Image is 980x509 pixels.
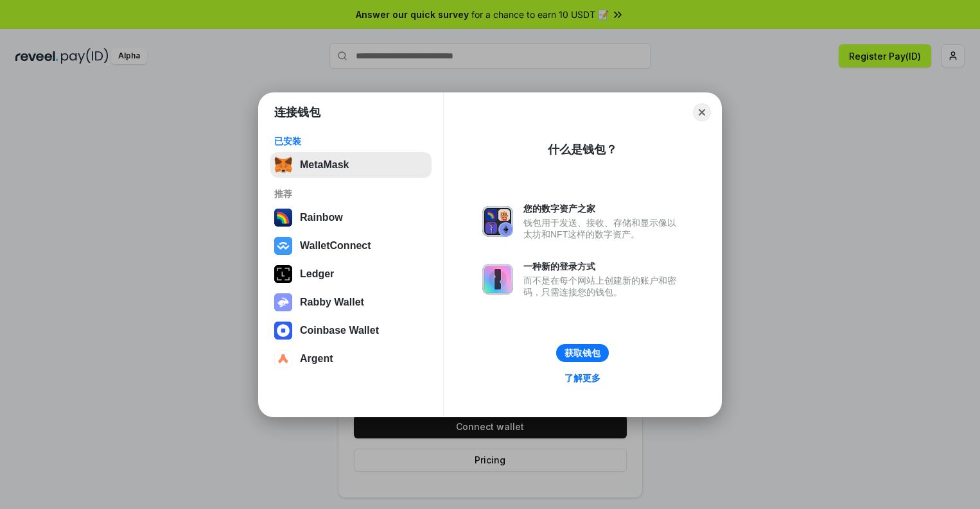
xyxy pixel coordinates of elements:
button: Coinbase Wallet [270,318,432,343]
div: 一种新的登录方式 [523,261,683,272]
img: svg+xml,%3Csvg%20width%3D%2228%22%20height%3D%2228%22%20viewBox%3D%220%200%2028%2028%22%20fill%3D... [274,322,292,340]
img: svg+xml,%3Csvg%20fill%3D%22none%22%20height%3D%2233%22%20viewBox%3D%220%200%2035%2033%22%20width%... [274,156,292,174]
a: 了解更多 [557,370,608,386]
button: WalletConnect [270,233,432,259]
div: 钱包用于发送、接收、存储和显示像以太坊和NFT这样的数字资产。 [523,217,683,240]
img: svg+xml,%3Csvg%20xmlns%3D%22http%3A%2F%2Fwww.w3.org%2F2000%2Fsvg%22%20width%3D%2228%22%20height%3... [274,265,292,283]
button: MetaMask [270,152,432,178]
div: Argent [300,353,333,365]
div: 什么是钱包？ [548,142,617,157]
img: svg+xml,%3Csvg%20xmlns%3D%22http%3A%2F%2Fwww.w3.org%2F2000%2Fsvg%22%20fill%3D%22none%22%20viewBox... [482,206,513,237]
div: WalletConnect [300,240,371,252]
button: Rainbow [270,205,432,230]
div: 获取钱包 [564,347,600,359]
div: Rabby Wallet [300,297,364,308]
div: Ledger [300,268,334,280]
button: Ledger [270,261,432,287]
button: Close [693,103,711,121]
div: 了解更多 [564,372,600,384]
img: svg+xml,%3Csvg%20xmlns%3D%22http%3A%2F%2Fwww.w3.org%2F2000%2Fsvg%22%20fill%3D%22none%22%20viewBox... [274,293,292,311]
div: Coinbase Wallet [300,325,379,336]
button: 获取钱包 [556,344,609,362]
div: Rainbow [300,212,343,223]
h1: 连接钱包 [274,105,320,120]
div: 已安装 [274,135,428,147]
div: 您的数字资产之家 [523,203,683,214]
img: svg+xml,%3Csvg%20xmlns%3D%22http%3A%2F%2Fwww.w3.org%2F2000%2Fsvg%22%20fill%3D%22none%22%20viewBox... [482,264,513,295]
button: Rabby Wallet [270,289,432,315]
img: svg+xml,%3Csvg%20width%3D%2228%22%20height%3D%2228%22%20viewBox%3D%220%200%2028%2028%22%20fill%3D... [274,350,292,368]
button: Argent [270,346,432,372]
img: svg+xml,%3Csvg%20width%3D%22120%22%20height%3D%22120%22%20viewBox%3D%220%200%20120%20120%22%20fil... [274,209,292,227]
div: MetaMask [300,159,349,171]
img: svg+xml,%3Csvg%20width%3D%2228%22%20height%3D%2228%22%20viewBox%3D%220%200%2028%2028%22%20fill%3D... [274,237,292,255]
div: 而不是在每个网站上创建新的账户和密码，只需连接您的钱包。 [523,275,683,298]
div: 推荐 [274,188,428,200]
